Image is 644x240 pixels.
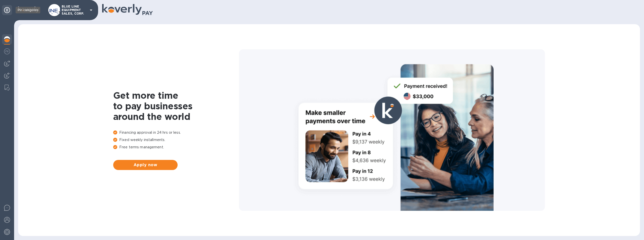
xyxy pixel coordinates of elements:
img: Foreign exchange [4,48,10,54]
span: Apply now [117,162,174,168]
h1: Get more time to pay businesses around the world [113,90,239,122]
p: BLUE LINE EQUIPMENT SALES, CORP. [62,5,87,15]
p: Fixed weekly installments. [113,137,239,143]
img: Logo [18,7,39,13]
button: Apply now [113,160,178,170]
p: Financing approval in 24 hrs or less. [113,130,239,135]
p: Free terms management. [113,145,239,150]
